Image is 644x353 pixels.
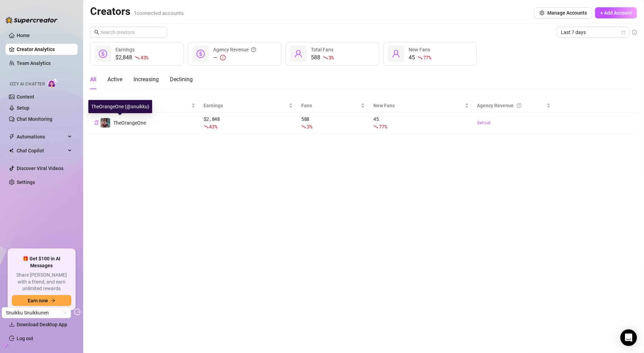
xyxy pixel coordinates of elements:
[632,30,637,35] span: info-circle
[90,75,96,84] div: All
[209,123,217,130] span: 43 %
[3,343,8,348] span: build
[620,329,637,346] div: Open Intercom Messenger
[133,75,159,84] div: Increasing
[107,75,122,84] div: Active
[323,55,328,60] span: fall
[12,295,71,306] button: Earn nowarrow-right
[297,99,369,112] th: Fans
[311,53,334,62] div: 588
[113,120,146,126] span: TheOrangeOne
[6,308,67,318] span: Snuikku Snuikkunen
[51,298,55,303] span: arrow-right
[101,28,157,36] input: Search creators
[409,53,431,62] div: 45
[90,5,184,18] h2: Creators
[9,148,14,153] img: Chat Copilot
[12,255,71,269] span: 🎁 Get $100 in AI Messages
[17,166,63,171] a: Discover Viral Videos
[373,124,378,129] span: fall
[9,322,15,327] span: download
[204,124,209,129] span: fall
[477,119,551,126] a: Set cut
[418,55,423,60] span: fall
[600,10,632,16] span: + Add Account
[220,55,226,60] span: exclamation-circle
[17,33,30,38] a: Home
[517,102,522,109] span: question-circle
[373,115,469,131] div: 45
[213,53,256,62] div: —
[88,100,152,113] div: TheOrangeOne (@snuikku)
[17,145,66,156] span: Chat Copilot
[477,102,546,109] div: Agency Revenue
[561,27,625,37] span: Last 7 days
[373,102,463,109] span: New Fans
[6,17,58,24] img: logo-BBDzfeDw.svg
[329,54,334,61] span: 3 %
[135,55,140,60] span: fall
[115,53,148,62] div: $2,848
[369,99,473,112] th: New Fans
[170,75,193,84] div: Declining
[301,124,306,129] span: fall
[197,50,205,58] span: dollar-circle
[17,322,67,327] span: Download Desktop App
[101,118,110,128] img: TheOrangeOne
[74,309,81,316] span: logout
[621,30,626,34] span: calendar
[17,336,33,341] a: Log out
[17,94,34,100] a: Content
[204,115,293,131] div: $ 2,848
[10,81,45,87] span: Izzy AI Chatter
[28,298,48,303] span: Earn now
[540,10,545,15] span: setting
[251,46,256,53] span: question-circle
[47,78,58,88] img: AI Chatter
[94,120,99,125] button: Copy Creator ID
[94,120,99,125] span: copy
[294,50,303,58] span: user
[90,99,200,112] th: Name
[409,47,430,52] span: New Fans
[140,54,148,61] span: 43 %
[17,105,29,111] a: Setup
[200,99,297,112] th: Earnings
[94,30,99,35] span: search
[311,47,333,52] span: Total Fans
[17,179,35,185] a: Settings
[17,60,51,66] a: Team Analytics
[307,123,312,130] span: 3 %
[204,102,288,109] span: Earnings
[17,131,66,142] span: Automations
[423,54,431,61] span: 77 %
[379,123,387,130] span: 77 %
[134,10,184,16] span: 1 connected accounts
[301,102,359,109] span: Fans
[534,7,592,18] button: Manage Accounts
[392,50,400,58] span: user
[213,46,256,53] div: Agency Revenue
[9,134,15,140] span: thunderbolt
[301,115,365,131] div: 588
[99,50,107,58] span: dollar-circle
[17,116,52,122] a: Chat Monitoring
[115,47,134,52] span: Earnings
[595,7,637,18] button: + Add Account
[547,10,587,16] span: Manage Accounts
[17,44,72,55] a: Creator Analytics
[12,272,71,292] span: Share [PERSON_NAME] with a friend, and earn unlimited rewards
